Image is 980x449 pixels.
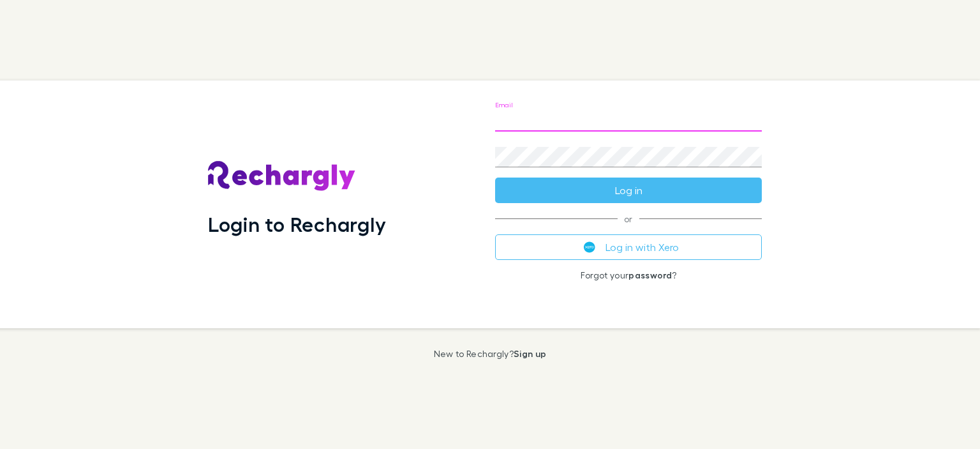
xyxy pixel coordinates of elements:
p: Forgot your ? [495,270,762,280]
img: Rechargly's Logo [208,161,356,192]
p: New to Rechargly? [434,349,547,359]
img: Xero's logo [584,241,595,253]
h1: Login to Rechargly [208,212,386,236]
a: Sign up [514,348,546,359]
button: Log in with Xero [495,234,762,260]
span: or [495,218,762,219]
label: Email [495,100,512,109]
a: password [628,270,672,280]
button: Log in [495,178,762,203]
